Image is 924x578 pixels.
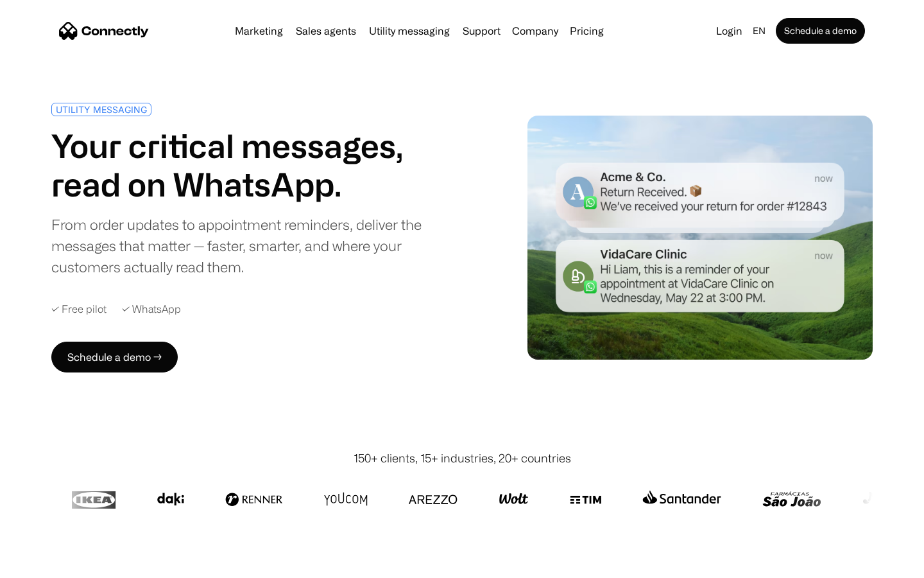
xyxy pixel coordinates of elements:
a: Schedule a demo [776,18,865,44]
div: 150+ clients, 15+ industries, 20+ countries [354,450,571,467]
a: Login [711,22,748,40]
a: Utility messaging [364,26,455,36]
a: Sales agents [291,26,361,36]
div: en [753,22,766,40]
a: Pricing [565,26,609,36]
div: Company [512,22,558,40]
div: UTILITY MESSAGING [56,105,147,114]
div: ✓ Free pilot [51,303,107,315]
ul: Language list [26,556,77,574]
a: Marketing [230,26,288,36]
aside: Language selected: English [13,554,77,574]
h1: Your critical messages, read on WhatsApp. [51,127,457,204]
div: From order updates to appointment reminders, deliver the messages that matter — faster, smarter, ... [51,214,457,277]
div: ✓ WhatsApp [122,303,181,315]
a: Schedule a demo → [51,342,178,372]
a: Support [458,26,506,36]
